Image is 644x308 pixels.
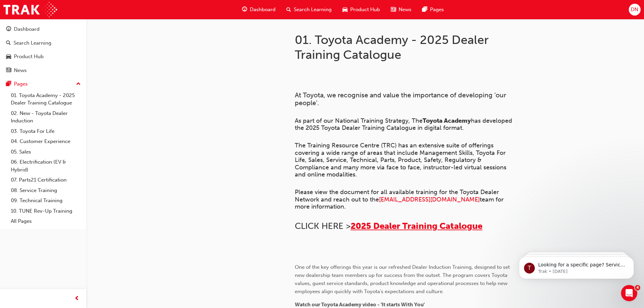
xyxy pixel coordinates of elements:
button: DashboardSearch LearningProduct HubNews [3,22,84,78]
span: pages-icon [6,81,11,87]
span: CLICK HERE > [295,221,351,231]
img: Trak [3,2,57,17]
span: Watch our Toyota Academy video - 'It starts With You' [295,302,425,308]
span: guage-icon [6,26,11,32]
span: At Toyota, we recognise and value the importance of developing ‘our people'. [295,91,508,107]
a: pages-iconPages [417,3,449,17]
a: 2025 Dealer Training Catalogue [351,221,482,231]
span: Pages [430,6,444,14]
span: News [399,6,411,14]
button: Pages [3,78,84,90]
a: 06. Electrification (EV & Hybrid) [8,157,84,175]
span: search-icon [6,40,11,46]
a: 02. New - Toyota Dealer Induction [8,108,84,126]
a: Product Hub [3,50,84,63]
span: guage-icon [242,5,247,14]
span: car-icon [6,54,11,60]
a: 09. Technical Training [8,195,84,206]
div: Dashboard [14,25,40,33]
a: News [3,64,84,77]
span: pages-icon [422,5,427,14]
span: The Training Resource Centre (TRC) has an extensive suite of offerings covering a wide range of a... [295,142,508,178]
a: 08. Service Training [8,185,84,196]
h1: 01. Toyota Academy - 2025 Dealer Training Catalogue [295,32,517,62]
span: Search Learning [294,6,332,14]
a: Dashboard [3,23,84,35]
a: 03. Toyota For Life [8,126,84,137]
span: search-icon [286,5,291,14]
span: car-icon [342,5,348,14]
span: has developed the 2025 Toyota Dealer Training Catalogue in digital format. [295,117,514,132]
a: 07. Parts21 Certification [8,175,84,185]
a: 10. TUNE Rev-Up Training [8,206,84,216]
a: All Pages [8,216,84,227]
div: Pages [14,80,28,88]
a: 01. Toyota Academy - 2025 Dealer Training Catalogue [8,90,84,108]
span: news-icon [391,5,396,14]
a: car-iconProduct Hub [337,3,385,17]
button: DN [629,4,641,16]
span: up-icon [76,80,81,89]
span: news-icon [6,68,11,74]
a: 04. Customer Experience [8,136,84,147]
span: DN [631,6,638,14]
span: As part of our National Training Strategy, The [295,117,423,124]
span: team for more information. [295,196,505,211]
iframe: Intercom notifications message [509,242,644,290]
div: News [14,67,27,74]
span: prev-icon [74,294,79,303]
a: Search Learning [3,37,84,49]
span: 4 [635,285,640,290]
span: Product Hub [350,6,380,14]
span: Dashboard [250,6,276,14]
a: news-iconNews [385,3,417,17]
span: Please view the document for all available training for the Toyota Dealer Network and reach out t... [295,188,501,203]
a: [EMAIL_ADDRESS][DOMAIN_NAME] [379,196,480,203]
span: Toyota Academy [423,117,471,124]
div: Search Learning [14,39,51,47]
a: search-iconSearch Learning [281,3,337,17]
div: Product Hub [14,53,44,61]
a: guage-iconDashboard [237,3,281,17]
iframe: Intercom live chat [621,285,637,301]
span: One of the key offerings this year is our refreshed Dealer Induction Training, designed to set ne... [295,264,511,294]
a: 05. Sales [8,147,84,157]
